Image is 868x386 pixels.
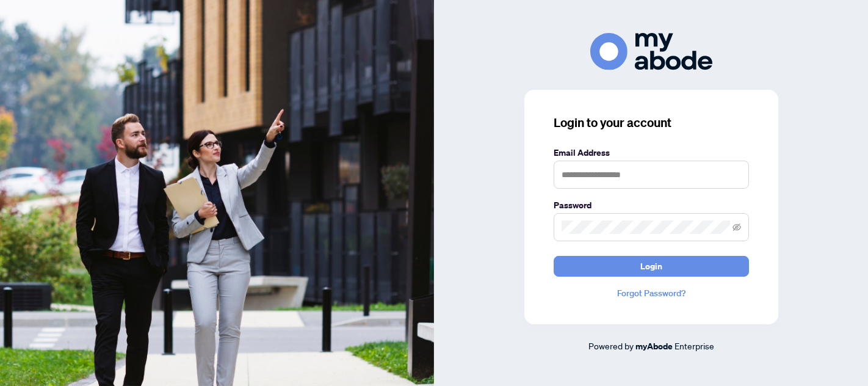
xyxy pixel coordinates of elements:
span: Enterprise [675,340,714,351]
button: Login [554,256,749,277]
a: Forgot Password? [554,286,749,300]
span: Powered by [588,340,634,351]
h3: Login to your account [554,114,749,131]
img: ma-logo [590,33,712,70]
a: myAbode [635,340,673,353]
span: Login [640,257,662,276]
label: Password [554,198,749,212]
span: eye-invisible [732,223,741,231]
label: Email Address [554,146,749,159]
